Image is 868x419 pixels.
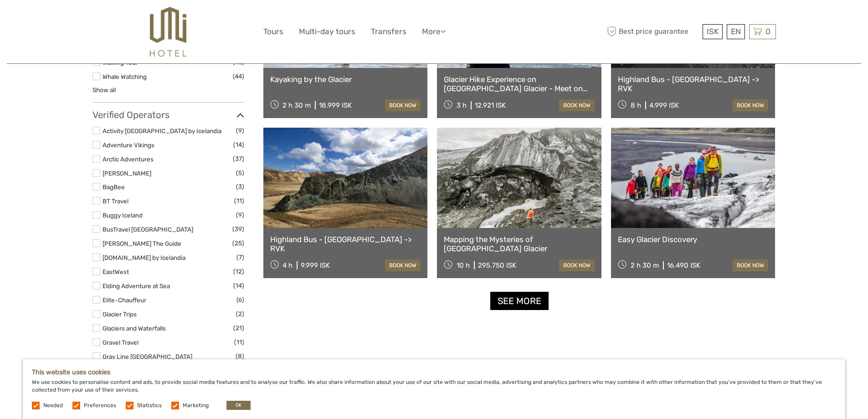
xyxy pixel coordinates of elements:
span: (14) [233,280,244,291]
label: Preferences [84,402,116,409]
a: Transfers [371,25,406,38]
span: 10 h [457,261,470,269]
span: 2 h 30 m [282,101,311,109]
span: 4 h [282,261,293,269]
a: See more [490,292,549,310]
label: Marketing [183,402,209,409]
a: Mapping the Mysteries of [GEOGRAPHIC_DATA] Glacier [444,235,595,253]
span: (5) [236,168,244,178]
div: 4.999 ISK [649,101,679,109]
a: BT Travel [103,197,128,205]
p: We're away right now. Please check back later! [13,16,103,23]
button: OK [226,401,251,410]
a: BusTravel [GEOGRAPHIC_DATA] [103,226,193,233]
img: 526-1e775aa5-7374-4589-9d7e-5793fb20bdfc_logo_big.jpg [150,7,186,57]
span: (21) [233,323,244,333]
a: Elding Adventure at Sea [103,282,170,290]
a: Adventure Vikings [103,141,154,149]
a: Glaciers and Waterfalls [103,325,166,332]
div: We use cookies to personalise content and ads, to provide social media features and to analyse ou... [23,359,845,419]
a: book now [385,259,421,271]
div: 9.999 ISK [301,261,330,269]
a: book now [385,99,421,111]
span: (7) [236,252,244,263]
a: Multi-day tours [299,25,355,38]
a: More [422,25,446,38]
span: (8) [236,351,244,362]
label: Needed [43,402,63,409]
a: Activity [GEOGRAPHIC_DATA] by Icelandia [103,127,221,134]
span: ISK [707,27,719,36]
span: (14) [233,140,244,150]
button: Open LiveChat chat widget [105,14,116,25]
span: (44) [233,71,244,82]
a: book now [559,259,595,271]
h3: Verified Operators [92,109,244,120]
span: Best price guarantee [605,24,700,39]
span: 2 h 30 m [631,261,659,269]
a: Easy Glacier Discovery [618,235,769,244]
div: EN [727,24,745,39]
a: Elite-Chauffeur [103,296,146,304]
a: Tours [263,25,283,38]
a: book now [733,99,768,111]
div: 16.490 ISK [667,261,700,269]
div: 12.921 ISK [475,101,506,109]
span: (6) [236,295,244,305]
label: Statistics [137,402,162,409]
span: (25) [232,238,244,248]
span: (11) [234,196,244,206]
span: (37) [233,154,244,164]
a: Kayaking by the Glacier [270,75,421,84]
span: (39) [232,224,244,234]
a: Buggy Iceland [103,212,143,219]
a: book now [733,259,768,271]
h5: This website uses cookies [32,368,836,376]
a: Arctic Adventures [103,155,154,163]
a: Gravel Travel [103,339,139,346]
a: [PERSON_NAME] The Guide [103,240,181,247]
span: 0 [764,27,772,36]
span: (9) [236,125,244,136]
a: book now [559,99,595,111]
div: 295.750 ISK [478,261,516,269]
span: 8 h [631,101,641,109]
span: (3) [236,181,244,192]
span: (9) [236,210,244,220]
a: Whale Watching [103,73,147,80]
a: Highland Bus - [GEOGRAPHIC_DATA] -> RVK [270,235,421,253]
a: EastWest [103,268,129,275]
div: 18.999 ISK [319,101,352,109]
a: Walking Tour [103,59,138,66]
span: 3 h [457,101,467,109]
a: Glacier Hike Experience on [GEOGRAPHIC_DATA] Glacier - Meet on location [444,75,595,93]
a: Gray Line [GEOGRAPHIC_DATA] [103,353,192,360]
a: Show all [92,86,116,93]
a: [DOMAIN_NAME] by Icelandia [103,254,185,261]
a: [PERSON_NAME] [103,170,151,177]
a: Highland Bus - [GEOGRAPHIC_DATA] -> RVK [618,75,769,93]
span: (11) [234,337,244,347]
a: Glacier Trips [103,310,137,318]
span: (2) [236,309,244,319]
a: BagBee [103,183,125,191]
span: (12) [233,266,244,277]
